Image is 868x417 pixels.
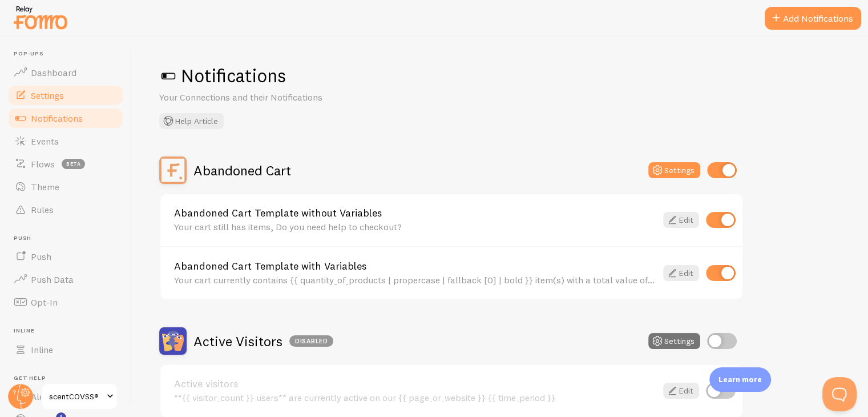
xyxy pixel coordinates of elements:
[159,113,224,129] button: Help Article
[663,383,699,399] a: Edit
[31,158,55,170] span: Flows
[648,162,700,178] button: Settings
[7,245,124,268] a: Push
[174,379,656,389] a: Active visitors
[31,181,59,193] span: Theme
[31,344,53,355] span: Inline
[193,162,291,179] h2: Abandoned Cart
[174,261,656,271] a: Abandoned Cart Template with Variables
[7,198,124,221] a: Rules
[159,327,187,355] img: Active Visitors
[49,390,103,403] span: scentCOVSS®
[648,333,700,349] button: Settings
[14,50,124,58] span: Pop-ups
[7,175,124,198] a: Theme
[718,374,762,385] p: Learn more
[159,157,187,184] img: Abandoned Cart
[7,107,124,130] a: Notifications
[822,377,857,411] iframe: Help Scout Beacon - Open
[7,268,124,291] a: Push Data
[62,159,85,169] span: beta
[289,335,333,347] div: Disabled
[7,61,124,84] a: Dashboard
[31,274,74,285] span: Push Data
[174,222,656,232] div: Your cart still has items, Do you need help to checkout?
[31,135,59,147] span: Events
[31,113,83,124] span: Notifications
[7,153,124,175] a: Flows beta
[14,327,124,335] span: Inline
[7,338,124,361] a: Inline
[14,375,124,382] span: Get Help
[709,367,771,392] div: Learn more
[7,291,124,314] a: Opt-In
[31,296,58,308] span: Opt-In
[7,130,124,153] a: Events
[31,67,76,78] span: Dashboard
[12,3,69,32] img: fomo-relay-logo-orange.svg
[159,91,433,104] p: Your Connections and their Notifications
[174,392,656,403] div: **{{ visitor_count }} users** are currently active on our {{ page_or_website }} {{ time_period }}
[174,275,656,285] div: Your cart currently contains {{ quantity_of_products | propercase | fallback [0] | bold }} item(s...
[31,251,51,262] span: Push
[41,383,118,410] a: scentCOVSS®
[193,332,333,350] h2: Active Visitors
[7,84,124,107] a: Settings
[663,212,699,228] a: Edit
[159,64,841,87] h1: Notifications
[663,265,699,281] a: Edit
[31,90,64,101] span: Settings
[31,204,54,215] span: Rules
[14,235,124,242] span: Push
[174,208,656,218] a: Abandoned Cart Template without Variables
